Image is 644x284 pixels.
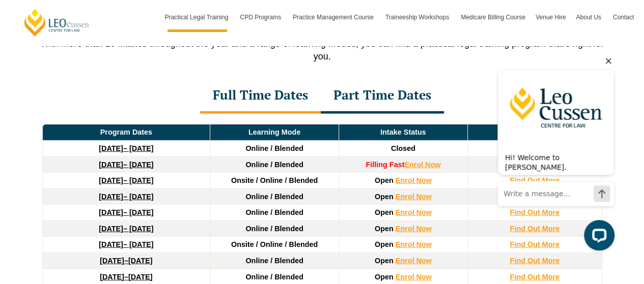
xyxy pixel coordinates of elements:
[99,176,123,184] strong: [DATE]
[231,176,318,184] span: Onsite / Online / Blended
[200,78,321,114] div: Full Time Dates
[32,38,612,63] p: With more than 10 intakes throughout the year and a range of learning modes, you can find a pract...
[375,176,394,184] span: Open
[375,193,394,201] span: Open
[99,176,153,184] a: [DATE]– [DATE]
[99,225,123,233] strong: [DATE]
[99,193,123,201] strong: [DATE]
[530,3,571,32] a: Venue Hire
[375,257,394,265] span: Open
[245,161,303,169] span: Online / Blended
[23,8,91,37] a: [PERSON_NAME] Centre for Law
[288,3,380,32] a: Practice Management Course
[396,193,432,201] a: Enrol Now
[100,257,152,265] a: [DATE]–[DATE]
[245,257,303,265] span: Online / Blended
[99,193,153,201] a: [DATE]– [DATE]
[100,273,152,281] a: [DATE]–[DATE]
[375,208,394,216] span: Open
[160,3,235,32] a: Practical Legal Training
[99,208,123,216] strong: [DATE]
[375,240,394,248] span: Open
[396,176,432,184] a: Enrol Now
[571,3,607,32] a: About Us
[396,240,432,248] a: Enrol Now
[99,240,123,248] strong: [DATE]
[99,144,123,152] strong: [DATE]
[608,3,639,32] a: Contact
[380,3,456,32] a: Traineeship Workshops
[42,124,210,141] td: Program Dates
[456,3,530,32] a: Medicare Billing Course
[404,161,440,169] a: Enrol Now
[99,225,153,233] a: [DATE]– [DATE]
[245,193,303,201] span: Online / Blended
[99,208,153,216] a: [DATE]– [DATE]
[510,257,559,265] a: Find Out More
[396,208,432,216] a: Enrol Now
[489,51,619,259] iframe: LiveChat chat widget
[99,240,153,248] a: [DATE]– [DATE]
[100,257,124,265] strong: [DATE]
[128,257,153,265] span: [DATE]
[391,144,415,152] span: Closed
[99,144,153,152] a: [DATE]– [DATE]
[235,3,288,32] a: CPD Programs
[210,124,339,141] td: Learning Mode
[245,208,303,216] span: Online / Blended
[339,124,467,141] td: Intake Status
[99,161,123,169] strong: [DATE]
[366,161,404,169] strong: Filling Fast
[321,78,444,114] div: Part Time Dates
[396,273,432,281] a: Enrol Now
[396,257,432,265] a: Enrol Now
[375,273,394,281] span: Open
[128,273,153,281] span: [DATE]
[467,124,602,141] td: Explore Intake
[245,144,303,152] span: Online / Blended
[231,240,318,248] span: Onsite / Online / Blended
[100,273,124,281] strong: [DATE]
[396,225,432,233] a: Enrol Now
[375,225,394,233] span: Open
[245,273,303,281] span: Online / Blended
[99,161,153,169] a: [DATE]– [DATE]
[245,225,303,233] span: Online / Blended
[510,273,559,281] a: Find Out More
